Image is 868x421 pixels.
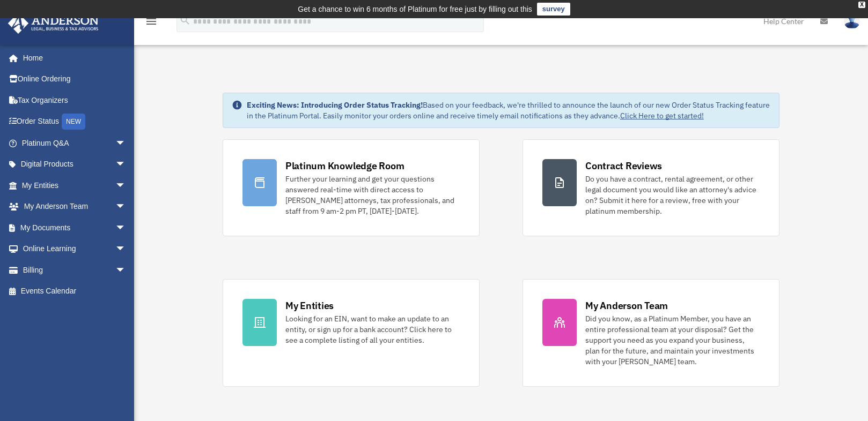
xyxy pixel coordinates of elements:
[585,159,662,172] div: Contract Reviews
[285,174,460,216] div: Further your learning and get your questions answered real-time with direct access to [PERSON_NAM...
[5,13,102,34] img: Anderson Advisors Platinum Portal
[585,313,760,367] div: Did you know, as a Platinum Member, you have an entire professional team at your disposal? Get th...
[115,238,137,260] span: arrow_drop_down
[179,14,191,26] i: search
[8,175,142,196] a: My Entitiesarrow_drop_down
[285,313,460,345] div: Looking for an EIN, want to make an update to an entity, or sign up for a bank account? Click her...
[8,259,142,281] a: Billingarrow_drop_down
[523,279,779,387] a: My Anderson Team Did you know, as a Platinum Member, you have an entire professional team at your...
[247,100,770,121] div: Based on your feedback, we're thrilled to announce the launch of our new Order Status Tracking fe...
[585,299,668,312] div: My Anderson Team
[115,259,137,281] span: arrow_drop_down
[115,196,137,218] span: arrow_drop_down
[844,13,860,29] img: User Pic
[8,196,142,217] a: My Anderson Teamarrow_drop_down
[8,111,142,133] a: Order StatusNEW
[145,15,158,28] i: menu
[8,47,137,69] a: Home
[62,114,85,130] div: NEW
[223,279,480,387] a: My Entities Looking for an EIN, want to make an update to an entity, or sign up for a bank accoun...
[8,132,142,154] a: Platinum Q&Aarrow_drop_down
[8,89,142,111] a: Tax Organizers
[8,238,142,260] a: Online Learningarrow_drop_down
[115,217,137,239] span: arrow_drop_down
[8,281,142,302] a: Events Calendar
[858,2,865,8] div: close
[115,132,137,154] span: arrow_drop_down
[585,174,760,216] div: Do you have a contract, rental agreement, or other legal document you would like an attorney's ad...
[285,159,404,172] div: Platinum Knowledge Room
[285,299,334,312] div: My Entities
[523,139,779,236] a: Contract Reviews Do you have a contract, rental agreement, or other legal document you would like...
[145,19,158,28] a: menu
[8,154,142,175] a: Digital Productsarrow_drop_down
[223,139,480,236] a: Platinum Knowledge Room Further your learning and get your questions answered real-time with dire...
[8,217,142,238] a: My Documentsarrow_drop_down
[247,100,423,110] strong: Exciting News: Introducing Order Status Tracking!
[298,3,532,16] div: Get a chance to win 6 months of Platinum for free just by filling out this
[620,111,704,121] a: Click Here to get started!
[115,175,137,197] span: arrow_drop_down
[115,154,137,176] span: arrow_drop_down
[537,3,570,16] a: survey
[8,69,142,90] a: Online Ordering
